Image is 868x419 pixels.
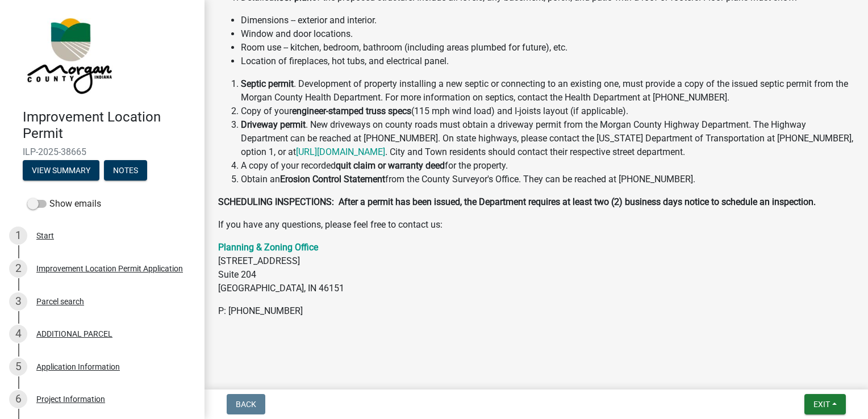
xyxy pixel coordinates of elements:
strong: engineer-stamped truss specs [292,106,411,116]
img: Morgan County, Indiana [23,12,114,97]
span: Exit [813,400,830,409]
span: ILP-2025-38665 [23,146,182,157]
div: 6 [9,390,27,408]
h4: Improvement Location Permit [23,109,195,142]
button: View Summary [23,160,99,181]
li: Window and door locations. [241,27,854,41]
div: 3 [9,292,27,311]
button: Back [227,394,265,414]
li: Location of fireplaces, hot tubs, and electrical panel. [241,55,854,68]
li: . New driveways on county roads must obtain a driveway permit from the Morgan County Highway Depa... [241,118,854,159]
li: Dimensions -- exterior and interior. [241,14,854,27]
button: Notes [104,160,147,181]
strong: quit claim or warranty deed [336,160,445,171]
a: Planning & Zoning Office [218,242,318,253]
wm-modal-confirm: Summary [23,166,99,175]
div: Application Information [36,363,120,371]
strong: Septic permit [241,78,294,89]
strong: Erosion Control Statement [280,174,385,185]
li: Room use -- kitchen, bedroom, bathroom (including areas plumbed for future), etc. [241,41,854,55]
div: 1 [9,227,27,245]
a: [URL][DOMAIN_NAME] [296,146,385,157]
li: Copy of your (115 mph wind load) and I-joists layout (if applicable). [241,104,854,118]
strong: Driveway permit [241,119,306,130]
div: Parcel search [36,298,84,305]
li: A copy of your recorded for the property. [241,159,854,173]
p: If you have any questions, please feel free to contact us: [218,218,854,232]
div: Project Information [36,395,105,403]
div: 2 [9,259,27,278]
div: ADDITIONAL PARCEL [36,330,112,338]
span: Back [236,400,256,409]
button: Exit [804,394,846,414]
p: P: [PHONE_NUMBER] [218,304,854,318]
p: [STREET_ADDRESS] Suite 204 [GEOGRAPHIC_DATA], IN 46151 [218,241,854,295]
li: Obtain an from the County Surveyor's Office. They can be reached at [PHONE_NUMBER]. [241,173,854,186]
li: . Development of property installing a new septic or connecting to an existing one, must provide ... [241,77,854,104]
div: Improvement Location Permit Application [36,265,183,273]
label: Show emails [27,197,101,211]
div: Start [36,232,54,240]
strong: SCHEDULING INSPECTIONS: After a permit has been issued, the Department requires at least two (2) ... [218,196,816,207]
div: 5 [9,358,27,376]
div: 4 [9,325,27,343]
wm-modal-confirm: Notes [104,166,147,175]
